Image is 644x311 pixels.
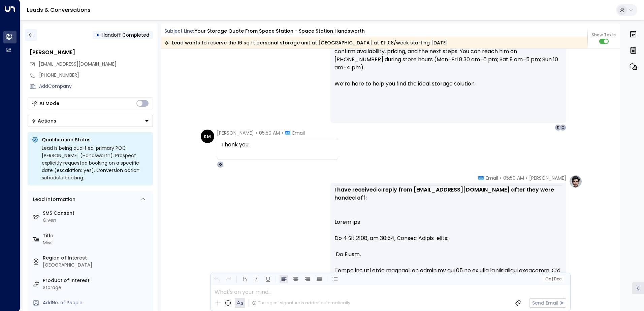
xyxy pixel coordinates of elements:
div: AI Mode [39,100,59,107]
div: Actions [31,118,56,124]
p: Hi [PERSON_NAME], Thank you for your interest in securing the 16 sq ft unit at [GEOGRAPHIC_DATA] ... [334,15,562,96]
span: [PERSON_NAME] [529,175,566,181]
div: O [217,161,224,168]
button: Redo [224,275,233,283]
div: C [559,124,566,131]
strong: I have received a reply from [EMAIL_ADDRESS][DOMAIN_NAME] after they were handed off: [334,186,555,202]
div: Given [43,217,150,224]
span: Handoff Completed [102,32,149,38]
div: • [96,29,99,41]
div: [PERSON_NAME] [30,48,153,57]
label: SMS Consent [43,210,150,217]
div: Miss [43,239,150,246]
span: • [256,130,257,136]
span: • [526,175,527,181]
a: Leads & Conversations [27,6,91,14]
span: kaseybath@icloud.com [39,61,117,68]
div: [GEOGRAPHIC_DATA] [43,262,150,269]
span: Subject Line: [164,28,194,34]
div: Button group with a nested menu [28,115,153,127]
button: Undo [213,275,221,283]
div: KM [201,130,214,143]
span: Email [486,175,498,181]
div: Thank you [221,141,334,157]
label: Title [43,232,150,239]
div: AddCompany [39,83,153,90]
span: • [500,175,502,181]
p: Qualification Status [42,136,149,143]
span: Email [292,130,305,136]
button: Cc|Bcc [542,276,564,282]
div: K [555,124,561,131]
img: profile-logo.png [569,175,582,188]
span: Show Texts [592,32,616,38]
div: Your storage quote from Space Station - Space Station Handsworth [195,28,365,35]
div: Lead is being qualified; primary POC [PERSON_NAME] (Handsworth). Prospect explicitly requested bo... [42,144,149,181]
label: Region of Interest [43,254,150,262]
button: Actions [28,115,153,127]
span: 05:50 AM [259,130,280,136]
span: Cc Bcc [545,277,561,281]
div: Storage [43,284,150,291]
span: [PERSON_NAME] [217,130,254,136]
span: 05:50 AM [503,175,524,181]
span: | [552,277,553,281]
div: Lead Information [31,196,75,203]
div: Lead wants to reserve the 16 sq ft personal storage unit at [GEOGRAPHIC_DATA] at £11.08/week star... [164,39,448,46]
label: Product of Interest [43,277,150,284]
span: • [282,130,283,136]
div: The agent signature is added automatically [252,300,350,306]
div: AddNo. of People [43,299,150,306]
div: [PHONE_NUMBER] [39,72,153,79]
span: [EMAIL_ADDRESS][DOMAIN_NAME] [39,61,117,67]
